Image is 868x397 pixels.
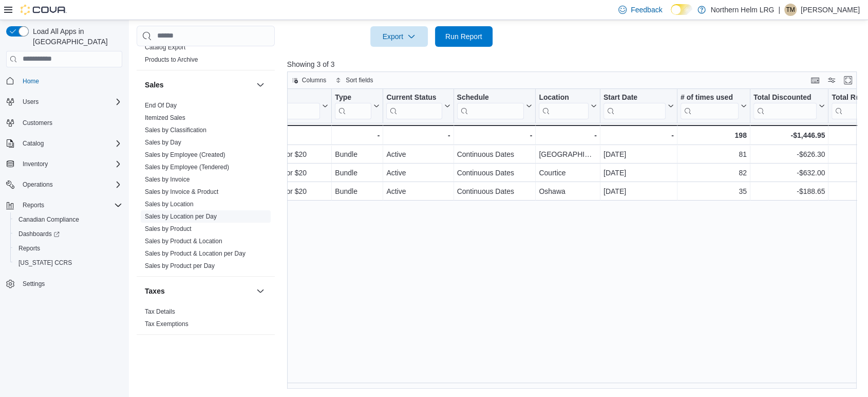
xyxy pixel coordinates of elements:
div: Location [539,93,589,119]
div: Schedule [457,93,524,119]
a: Sales by Location [145,201,194,208]
button: Reports [18,199,48,211]
button: Display options [825,74,838,86]
button: Export [370,26,428,47]
div: Promotion [161,93,320,119]
a: Canadian Compliance [14,213,83,226]
div: Bundle [335,185,380,197]
div: 35 [681,185,747,197]
div: Taxes [137,305,275,334]
a: Sales by Employee (Tendered) [145,164,229,171]
div: - [457,129,532,141]
button: Sales [254,79,267,91]
span: Settings [18,277,122,290]
div: Total Discounted [753,93,817,102]
span: Reports [18,199,122,211]
a: [US_STATE] CCRS [14,257,76,269]
span: Catalog [23,139,44,148]
span: Sales by Location [145,200,194,208]
a: Sales by Location per Day [145,213,217,220]
div: Active [386,167,450,179]
div: Promotion [161,93,320,102]
div: Continuous Dates [457,185,532,197]
span: Canadian Compliance [14,213,122,226]
button: Keyboard shortcuts [809,74,821,86]
span: Export [376,26,422,47]
span: Sales by Employee (Tendered) [145,163,229,171]
button: Run Report [435,26,493,47]
a: Dashboards [14,228,64,240]
a: Sales by Employee (Created) [145,151,225,158]
div: 82 [681,167,747,179]
div: # of times used [681,93,739,119]
span: Dark Mode [671,15,671,15]
span: Sales by Product [145,225,192,233]
span: Canadian Compliance [18,215,79,224]
span: Users [18,96,122,108]
div: -$188.65 [753,185,825,197]
span: Load All Apps in [GEOGRAPHIC_DATA] [29,26,122,47]
h3: Sales [145,80,164,90]
button: Customers [2,115,126,130]
a: Home [18,75,43,87]
button: Users [18,96,43,108]
div: Current Status [386,93,442,102]
button: # of times used [681,93,747,119]
div: Active [386,185,450,197]
a: Itemized Sales [145,114,185,121]
button: Enter fullscreen [842,74,854,86]
span: Itemized Sales [145,114,185,122]
div: - [603,129,674,141]
button: Sort fields [331,74,377,86]
div: Mix & Match Edibles and Beverages 4 for $20 [161,185,328,197]
div: Start Date [603,93,666,102]
div: Continuous Dates [457,148,532,160]
span: Reports [18,244,40,252]
h3: Taxes [145,286,165,296]
div: # of times used [681,93,739,102]
button: Total Discounted [753,93,825,119]
div: [GEOGRAPHIC_DATA] [539,148,597,160]
span: Columns [302,76,326,84]
a: Sales by Product & Location [145,238,222,245]
div: Schedule [457,93,524,102]
a: Sales by Invoice [145,176,190,183]
div: Oshawa [539,185,597,197]
span: [US_STATE] CCRS [18,259,72,267]
span: TM [786,4,795,16]
a: Products to Archive [145,56,198,63]
div: Trevor Mackenzie [784,4,797,16]
button: Start Date [603,93,674,119]
span: Products to Archive [145,56,198,64]
span: Run Report [445,31,482,42]
div: Continuous Dates [457,167,532,179]
span: Sales by Product & Location [145,237,222,245]
div: [DATE] [603,185,674,197]
button: Schedule [457,93,532,119]
span: Sales by Day [145,138,181,147]
button: Location [539,93,597,119]
nav: Complex example [6,69,122,318]
button: Home [2,74,126,88]
p: [PERSON_NAME] [801,4,860,16]
a: Sales by Classification [145,127,206,134]
div: Totals [160,129,328,141]
button: Taxes [254,285,267,297]
div: Start Date [603,93,666,119]
span: Sales by Classification [145,126,206,134]
span: Reports [23,201,44,209]
button: Inventory [18,158,52,170]
span: Dashboards [18,230,60,238]
div: Active [386,148,450,160]
button: Inventory [2,157,126,171]
div: [DATE] [603,148,674,160]
span: Sales by Product per Day [145,262,215,270]
div: Mix & Match Edibles and Beverages 4 for $20 [161,167,328,179]
span: Sales by Invoice [145,175,190,184]
span: Inventory [23,160,48,168]
span: Tax Details [145,308,175,316]
span: Home [23,77,39,85]
div: Current Status [386,93,442,119]
div: Type [335,93,371,102]
span: Sales by Location per Day [145,212,217,221]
